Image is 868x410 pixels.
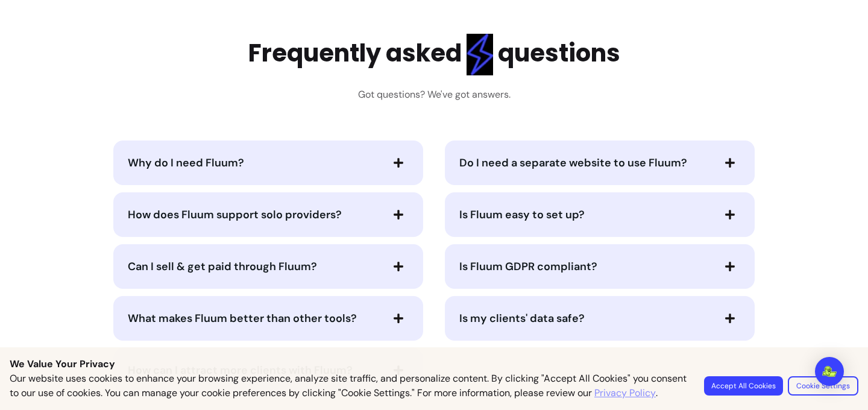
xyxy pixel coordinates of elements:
button: What makes Fluum better than other tools? [128,308,409,329]
div: Open Intercom Messenger [815,357,844,386]
span: How does Fluum support solo providers? [128,207,342,222]
span: Is Fluum easy to set up? [459,207,585,222]
button: Can I sell & get paid through Fluum? [128,256,409,277]
button: Is my clients' data safe? [459,308,740,329]
span: Do I need a separate website to use Fluum? [459,156,687,170]
span: What makes Fluum better than other tools? [128,311,357,326]
a: Privacy Policy [594,386,656,400]
span: Can I sell & get paid through Fluum? [128,259,317,274]
h2: Frequently asked questions [248,34,620,75]
img: flashlight Blue [467,34,493,75]
p: We Value Your Privacy [10,357,858,371]
button: How does Fluum support solo providers? [128,204,409,225]
button: Is Fluum easy to set up? [459,204,740,225]
span: Is Fluum GDPR compliant? [459,259,597,274]
button: Is Fluum GDPR compliant? [459,256,740,277]
button: Do I need a separate website to use Fluum? [459,153,740,173]
p: Our website uses cookies to enhance your browsing experience, analyze site traffic, and personali... [10,371,690,400]
button: Cookie Settings [788,376,858,396]
span: Is my clients' data safe? [459,311,585,326]
h3: Got questions? We've got answers. [358,87,511,102]
span: Why do I need Fluum? [128,156,244,170]
button: Accept All Cookies [704,376,783,396]
button: Why do I need Fluum? [128,153,409,173]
